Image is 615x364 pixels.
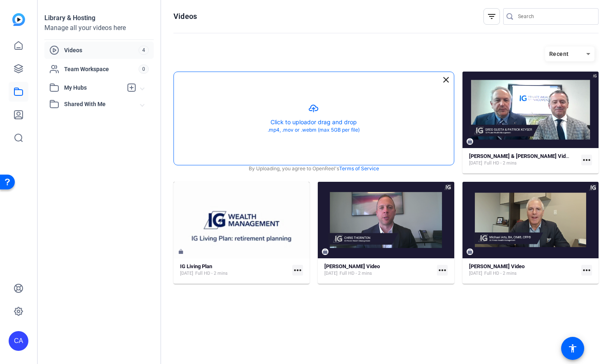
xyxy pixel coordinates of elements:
span: [DATE] [324,270,338,277]
div: Library & Hosting [44,13,154,23]
span: 0 [139,65,149,74]
span: Full HD - 2 mins [340,270,372,277]
a: [PERSON_NAME] Video[DATE]Full HD - 2 mins [324,263,433,277]
span: Recent [549,51,569,57]
a: Terms of Service [339,165,379,172]
span: [DATE] [469,160,482,167]
mat-icon: more_horiz [437,265,448,276]
img: blue-gradient.svg [12,13,25,26]
mat-icon: more_horiz [581,155,592,165]
mat-expansion-panel-header: Shared With Me [44,96,154,112]
strong: [PERSON_NAME] Video [324,263,380,269]
strong: [PERSON_NAME] Video [469,263,525,269]
span: Full HD - 2 mins [195,270,228,277]
input: Search [518,12,592,21]
span: Team Workspace [64,65,139,73]
span: Full HD - 2 mins [484,160,517,167]
strong: IG Living Plan [180,263,212,269]
mat-icon: close [441,75,451,85]
span: Videos [64,46,139,54]
mat-icon: more_horiz [292,265,303,276]
div: Manage all your videos here [44,23,154,33]
mat-icon: accessibility [568,343,578,353]
mat-icon: filter_list [487,12,497,21]
strong: [PERSON_NAME] & [PERSON_NAME] Video_V2 [469,153,580,159]
span: Shared With Me [64,100,141,109]
mat-expansion-panel-header: My Hubs [44,79,154,96]
a: [PERSON_NAME] & [PERSON_NAME] Video_V2[DATE]Full HD - 2 mins [469,153,578,167]
a: IG Living Plan[DATE]Full HD - 2 mins [180,263,289,277]
span: 4 [139,46,149,55]
h1: Videos [173,12,197,21]
a: [PERSON_NAME] Video[DATE]Full HD - 2 mins [469,263,578,277]
span: My Hubs [64,83,123,92]
span: Full HD - 2 mins [484,270,517,277]
mat-icon: more_horiz [581,265,592,276]
span: [DATE] [180,270,193,277]
span: [DATE] [469,270,482,277]
div: CA [9,331,28,351]
div: By Uploading, you agree to OpenReel's [174,165,454,172]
